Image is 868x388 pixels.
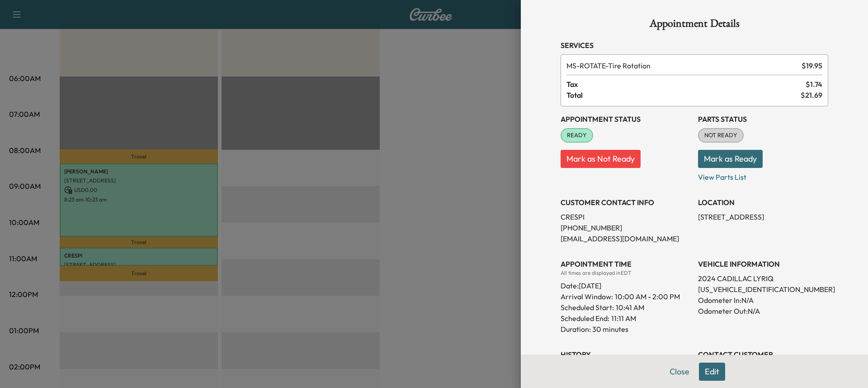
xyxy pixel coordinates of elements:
p: Scheduled End: [561,313,609,324]
p: 10:41 AM [616,302,644,313]
button: Close [664,363,695,381]
h3: Appointment Status [561,114,691,125]
span: NOT READY [699,131,743,140]
button: Mark as Not Ready [561,150,641,168]
h3: APPOINTMENT TIME [561,259,691,269]
span: Tax [566,79,806,90]
span: READY [561,131,592,140]
p: Odometer Out: N/A [698,306,828,316]
h3: CONTACT CUSTOMER [698,349,828,360]
span: $ 1.74 [806,79,822,90]
div: All times are displayed in EDT [561,269,691,277]
span: 10:00 AM - 2:00 PM [615,291,680,302]
p: Arrival Window: [561,291,691,302]
button: Mark as Ready [698,150,763,168]
div: Date: [DATE] [561,277,691,291]
p: CRESPI [561,211,691,222]
button: Edit [699,363,725,381]
p: [PHONE_NUMBER] [561,222,691,233]
h3: LOCATION [698,197,828,208]
p: [US_VEHICLE_IDENTIFICATION_NUMBER] [698,284,828,295]
p: [STREET_ADDRESS] [698,211,828,222]
p: 2024 CADILLAC LYRIQ [698,273,828,284]
p: 11:11 AM [611,313,636,324]
h3: History [561,349,691,360]
h3: CUSTOMER CONTACT INFO [561,197,691,208]
p: [EMAIL_ADDRESS][DOMAIN_NAME] [561,233,691,244]
span: Total [566,90,801,101]
span: $ 19.95 [802,60,822,71]
h1: Appointment Details [561,18,828,33]
h3: VEHICLE INFORMATION [698,259,828,269]
h3: Services [561,40,828,51]
p: Odometer In: N/A [698,295,828,306]
span: Tire Rotation [566,60,798,71]
p: Scheduled Start: [561,302,614,313]
p: View Parts List [698,168,828,182]
span: $ 21.69 [801,90,822,101]
p: Duration: 30 minutes [561,324,691,335]
h3: Parts Status [698,114,828,125]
